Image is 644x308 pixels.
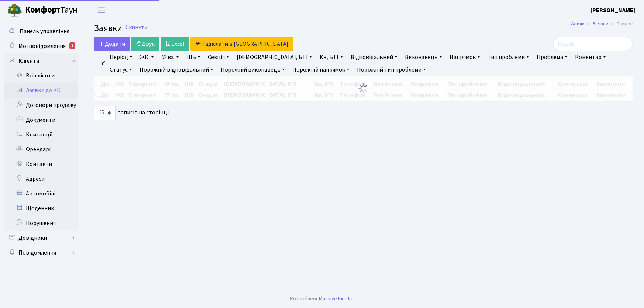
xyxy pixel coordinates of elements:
a: Скинути [125,24,148,31]
a: Порожній тип проблеми [354,63,429,76]
a: Довідники [4,231,78,245]
a: Виконавець [402,51,445,63]
span: Додати [99,40,125,48]
a: Контакти [4,157,78,172]
a: Статус [107,63,135,76]
button: Переключити навігацію [92,4,111,16]
a: Повідомлення [4,245,78,260]
a: Заявки [592,20,609,28]
select: записів на сторінці [94,106,116,120]
span: Заявки [94,22,122,35]
a: Заявки до КК [4,83,78,98]
a: Напрямок [447,51,483,63]
a: Проблема [534,51,571,63]
a: Кв, БТІ [317,51,346,63]
a: [DEMOGRAPHIC_DATA], БТІ [234,51,315,63]
a: Порожній напрямок [289,63,352,76]
a: Коментар [572,51,609,63]
a: Порушення [4,216,78,231]
a: Щоденник [4,201,78,216]
span: Мої повідомлення [18,42,66,50]
b: [PERSON_NAME] [590,6,635,14]
nav: breadcrumb [560,16,644,32]
a: Excel [161,37,189,51]
a: Клієнти [4,53,78,68]
span: Таун [25,4,78,17]
a: Секція [205,51,232,63]
label: записів на сторінці [94,106,169,120]
img: logo.png [7,3,22,18]
div: Розроблено . [290,295,354,303]
a: Панель управління [4,24,78,39]
a: [PERSON_NAME] [590,6,635,15]
img: Обробка... [358,83,369,94]
input: Пошук... [553,37,633,51]
li: Список [609,20,633,28]
a: Друк [131,37,159,51]
a: Мої повідомлення8 [4,39,78,53]
a: Порожній виконавець [218,63,288,76]
a: Квитанції [4,127,78,142]
a: ЖК [137,51,157,63]
a: Всі клієнти [4,68,78,83]
a: Орендарі [4,142,78,157]
a: ПІБ [183,51,203,63]
a: Автомобілі [4,186,78,201]
a: Тип проблеми [485,51,532,63]
a: Відповідальний [348,51,400,63]
a: Надіслати в [GEOGRAPHIC_DATA] [190,37,293,51]
div: 8 [69,42,75,49]
a: Договори продажу [4,98,78,113]
a: № вх. [158,51,182,63]
a: Документи [4,113,78,127]
a: Додати [94,37,130,51]
a: Адреси [4,172,78,186]
b: Комфорт [25,4,61,16]
span: Панель управління [20,27,69,35]
a: Порожній відповідальний [137,63,216,76]
a: Admin [571,20,585,28]
a: Massive Kinetic [319,295,353,302]
a: Період [107,51,135,63]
